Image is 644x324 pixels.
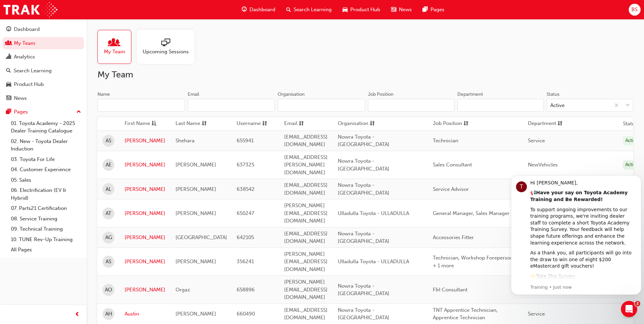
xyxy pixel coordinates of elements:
a: Product Hub [3,78,84,91]
span: 638542 [237,186,255,192]
h2: My Team [97,69,633,80]
a: 08. Service Training [8,214,84,224]
span: Service Advisor [433,186,469,192]
a: pages-iconPages [417,3,450,17]
span: AT [106,210,111,217]
a: 01. Toyota Academy - 2025 Dealer Training Catalogue [8,118,84,136]
span: Upcoming Sessions [143,48,189,56]
div: Active [623,160,641,169]
span: AH [105,310,112,318]
span: Product Hub [350,6,380,14]
span: TNT Apprentice Technician, Apprentice Technician [433,307,498,321]
span: 637325 [237,162,254,168]
span: Nowra Toyota - [GEOGRAPHIC_DATA] [338,134,389,148]
a: 06. Electrification (EV & Hybrid) [8,185,84,203]
span: asc-icon [151,120,157,128]
a: [PERSON_NAME] [125,258,165,266]
span: [PERSON_NAME] [176,162,216,168]
span: Search Learning [294,6,332,14]
span: Nowra Toyota - [GEOGRAPHIC_DATA] [338,307,389,321]
span: sorting-icon [463,120,468,128]
span: [EMAIL_ADDRESS][DOMAIN_NAME] [284,231,328,245]
span: [GEOGRAPHIC_DATA] [176,234,227,240]
div: News [14,94,27,102]
button: First Nameasc-icon [125,120,162,128]
a: Dashboard [3,23,84,36]
span: Nowra Toyota - [GEOGRAPHIC_DATA] [338,182,389,196]
div: Department [457,91,483,98]
span: news-icon [391,5,396,14]
span: First Name [125,120,150,128]
span: My Team [104,48,125,56]
span: news-icon [6,95,11,102]
img: Trak [3,2,57,17]
a: All Pages [8,245,84,255]
span: search-icon [286,5,291,14]
div: Analytics [14,53,35,61]
a: Search Learning [3,65,84,77]
span: Technician, Workshop Foreperson + 1 more [433,255,513,269]
button: Last Namesorting-icon [176,120,213,128]
a: [PERSON_NAME] [125,161,165,169]
span: [PERSON_NAME][EMAIL_ADDRESS][DOMAIN_NAME] [284,202,328,224]
input: Job Position [368,99,455,112]
span: Job Position [433,120,462,128]
span: AG [105,234,112,241]
span: Email [284,120,297,128]
span: [PERSON_NAME][EMAIL_ADDRESS][DOMAIN_NAME] [284,279,328,300]
button: Job Positionsorting-icon [433,120,470,128]
span: Sales Consultant [433,162,472,168]
a: [PERSON_NAME] [125,286,165,294]
span: car-icon [6,82,11,88]
span: Technician [433,138,458,144]
span: Dashboard [250,6,275,14]
span: up-icon [76,108,81,116]
span: [EMAIL_ADDRESS][DOMAIN_NAME] [284,307,328,321]
span: sorting-icon [370,120,375,128]
span: Orgaz [176,287,190,293]
input: Department [457,99,544,112]
span: 650247 [237,210,254,216]
a: Austin [125,310,165,318]
span: Accessories Fitter [433,234,474,240]
span: Nowra Toyota - [GEOGRAPHIC_DATA] [338,231,389,245]
span: [PERSON_NAME][EMAIL_ADDRESS][DOMAIN_NAME] [284,251,328,272]
a: 09. Technical Training [8,224,84,234]
span: Shehara [176,138,195,144]
a: My Team [3,37,84,50]
span: Nowra Toyota - [GEOGRAPHIC_DATA] [338,158,389,172]
span: [PERSON_NAME] [176,210,216,216]
iframe: Intercom notifications message [508,169,644,299]
span: sessionType_ONLINE_URL-icon [161,38,170,48]
span: AS [106,137,111,145]
div: Job Position [368,91,393,98]
span: 2 [635,301,640,306]
div: Status [547,91,559,98]
div: Name [97,91,110,98]
span: [PERSON_NAME] [176,258,216,265]
a: [PERSON_NAME] [125,210,165,217]
a: Upcoming Sessions [137,30,200,64]
span: Ulladulla Toyota - ULLADULLA [338,258,409,265]
span: Nowra Toyota - [GEOGRAPHIC_DATA] [338,283,389,297]
a: Analytics [3,51,84,63]
span: 658896 [237,287,255,293]
span: sorting-icon [557,120,563,128]
button: Pages [3,106,84,118]
a: 03. Toyota For Life [8,154,84,165]
span: sorting-icon [202,120,207,128]
span: pages-icon [423,5,428,14]
span: NewVehicles [528,162,558,168]
span: Last Name [176,120,200,128]
a: 07. Parts21 Certification [8,203,84,214]
span: chart-icon [6,54,11,60]
button: BS [629,4,641,16]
